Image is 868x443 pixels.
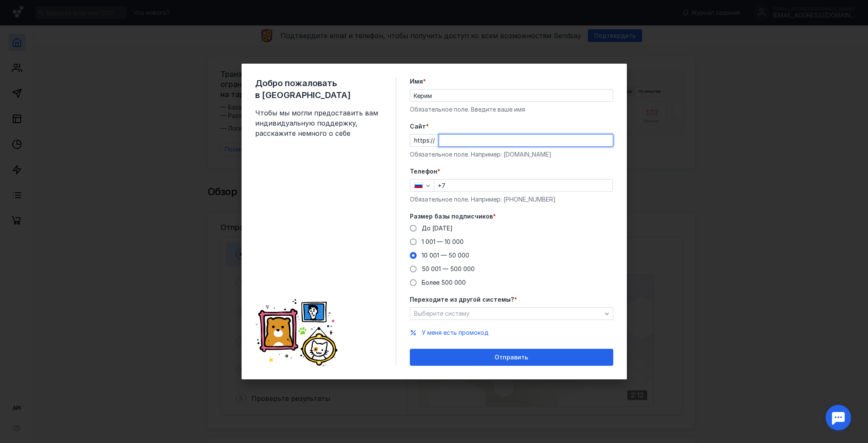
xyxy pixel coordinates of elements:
span: Более 500 000 [422,279,466,286]
span: Cайт [410,122,426,131]
span: Добро пожаловать в [GEOGRAPHIC_DATA] [255,77,382,101]
span: У меня есть промокод [422,329,489,336]
span: Телефон [410,167,437,176]
div: Обязательное поле. Например: [DOMAIN_NAME] [410,150,613,159]
span: Отправить [495,354,528,361]
span: 50 001 — 500 000 [422,265,475,272]
span: До [DATE] [422,224,453,232]
span: Размер базы подписчиков [410,212,493,221]
span: 10 001 — 50 000 [422,252,469,259]
span: Выберите систему [414,310,470,317]
span: Переходите из другой системы? [410,295,514,304]
span: Имя [410,77,423,86]
div: Обязательное поле. Например: [PHONE_NUMBER] [410,195,613,204]
button: Отправить [410,349,613,366]
span: Чтобы мы могли предоставить вам индивидуальную поддержку, расскажите немного о себе [255,108,382,138]
span: 1 001 — 10 000 [422,238,464,245]
button: Выберите систему [410,307,613,320]
button: У меня есть промокод [422,328,489,337]
div: Обязательное поле. Введите ваше имя [410,105,613,114]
